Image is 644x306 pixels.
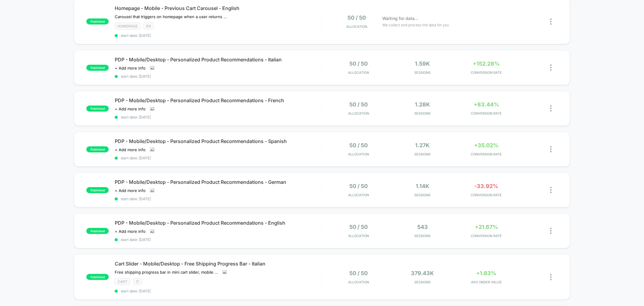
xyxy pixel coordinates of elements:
span: Sessions [392,280,453,284]
span: Allocation [348,193,369,197]
img: close [550,18,552,25]
span: start date: [DATE] [115,289,322,293]
span: CONVERSION RATE [456,193,517,197]
img: close [550,64,552,71]
span: 1.14k [416,183,429,189]
span: PDP - Mobile/Desktop - Personalized Product Recommendations - Italian [115,57,322,63]
span: + Add more info [115,188,146,193]
span: + Add more info [115,66,146,70]
span: Sessions [392,111,453,116]
span: CONVERSION RATE [456,111,517,116]
img: close [550,146,552,152]
span: Sessions [392,234,453,238]
span: PDP - Mobile/Desktop - Personalized Product Recommendations - German [115,179,322,185]
span: 1.59k [415,60,430,67]
span: EN [143,23,154,30]
span: start date: [DATE] [115,33,322,38]
span: published [86,18,109,24]
span: Allocation [346,24,367,29]
span: Allocation [348,234,369,238]
span: 50 / 50 [348,15,366,21]
span: 543 [417,224,428,230]
img: close [550,274,552,280]
span: CONVERSION RATE [456,152,517,156]
span: HOMEPAGE [115,23,140,30]
span: published [86,187,109,193]
span: 50 / 50 [350,142,368,148]
span: PDP - Mobile/Desktop - Personalized Product Recommendations - English [115,220,322,226]
span: published [86,146,109,152]
span: Carousel that triggers on homepage when a user returns and their cart has more than 0 items in it... [115,14,227,19]
span: Allocation [348,70,369,75]
img: close [550,105,552,112]
span: Waiting for data... [382,15,418,22]
span: Cart Slider - Mobile/Desktop - Free Shipping Progress Bar - Italian [115,261,322,267]
span: +35.02% [474,142,499,148]
span: + Add more info [115,229,146,234]
span: +152.28% [473,60,500,67]
span: start date: [DATE] [115,237,322,242]
span: PDP - Mobile/Desktop - Personalized Product Recommendations - Spanish [115,138,322,144]
span: 50 / 50 [350,60,368,67]
span: start date: [DATE] [115,156,322,160]
span: Free shipping progress bar in mini cart slider, mobile only [115,270,218,275]
span: 1.28k [415,101,430,108]
span: CART [115,278,130,285]
span: start date: [DATE] [115,115,322,119]
span: We collect and process the data for you [382,22,449,28]
span: 50 / 50 [350,270,368,276]
span: CONVERSION RATE [456,234,517,238]
span: 1.27k [415,142,430,148]
span: + Add more info [115,106,146,111]
span: Allocation [348,152,369,156]
span: Sessions [392,70,453,75]
span: published [86,65,109,71]
span: AVG ORDER VALUE [456,280,517,284]
span: 379.43k [411,270,434,276]
span: published [86,228,109,234]
span: +83.44% [474,101,499,108]
span: -33.92% [475,183,498,189]
span: IT [133,278,142,285]
span: published [86,106,109,112]
span: 50 / 50 [350,224,368,230]
span: 50 / 50 [350,183,368,189]
span: +21.67% [475,224,498,230]
span: Sessions [392,193,453,197]
span: published [86,274,109,280]
span: PDP - Mobile/Desktop - Personalized Product Recommendations - French [115,97,322,103]
span: start date: [DATE] [115,197,322,201]
img: close [550,187,552,193]
span: Allocation [348,280,369,284]
span: + Add more info [115,147,146,152]
img: close [550,228,552,234]
span: CONVERSION RATE [456,70,517,75]
span: Sessions [392,152,453,156]
span: Homepage - Mobile - Previous Cart Carousel - English [115,5,322,11]
span: start date: [DATE] [115,74,322,79]
span: +1.83% [476,270,497,276]
span: 50 / 50 [350,101,368,108]
span: Allocation [348,111,369,116]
